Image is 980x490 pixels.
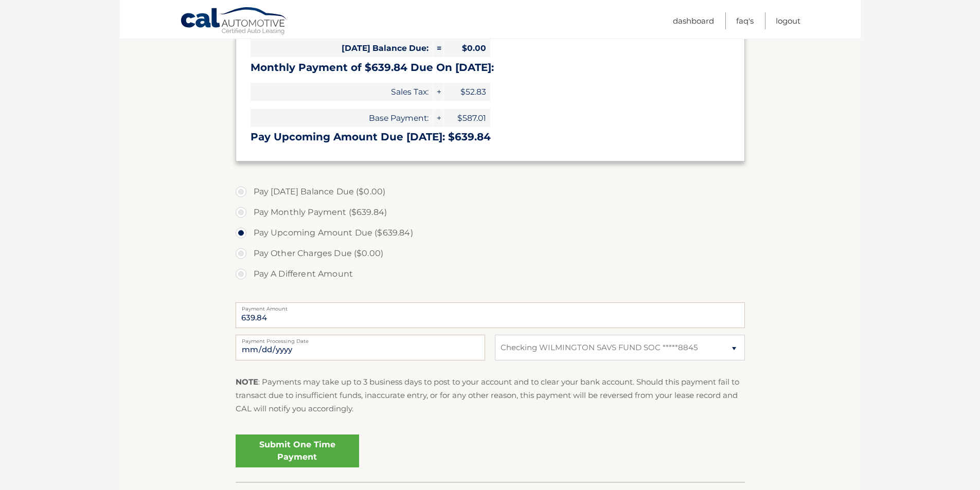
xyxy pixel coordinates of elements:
[444,39,490,57] span: $0.00
[180,7,288,37] a: Cal Automotive
[433,39,443,57] span: =
[236,202,745,223] label: Pay Monthly Payment ($639.84)
[251,131,730,143] h3: Pay Upcoming Amount Due [DATE]: $639.84
[236,377,258,387] strong: NOTE
[444,83,490,101] span: $52.83
[444,109,490,127] span: $587.01
[236,335,485,360] input: Payment Date
[433,109,443,127] span: +
[236,302,745,328] input: Payment Amount
[236,223,745,243] label: Pay Upcoming Amount Due ($639.84)
[251,61,730,74] h3: Monthly Payment of $639.84 Due On [DATE]:
[236,375,745,416] p: : Payments may take up to 3 business days to post to your account and to clear your bank account....
[251,83,433,101] span: Sales Tax:
[673,12,714,29] a: Dashboard
[236,434,359,467] a: Submit One Time Payment
[433,83,443,101] span: +
[251,109,433,127] span: Base Payment:
[251,39,433,57] span: [DATE] Balance Due:
[236,302,745,311] label: Payment Amount
[736,12,754,29] a: FAQ's
[776,12,800,29] a: Logout
[236,264,745,284] label: Pay A Different Amount
[236,182,745,202] label: Pay [DATE] Balance Due ($0.00)
[236,335,485,343] label: Payment Processing Date
[236,243,745,264] label: Pay Other Charges Due ($0.00)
